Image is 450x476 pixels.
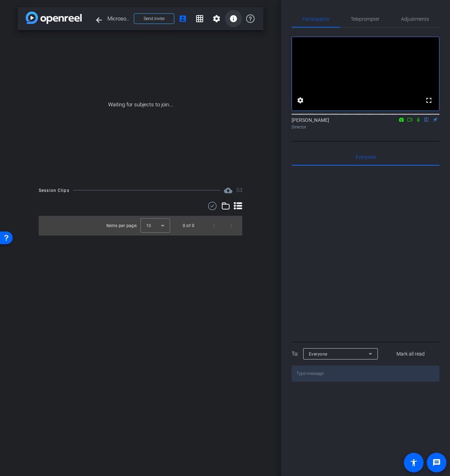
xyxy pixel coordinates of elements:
[351,17,380,21] span: Teleprompter
[302,17,329,21] span: Participants
[292,124,439,130] div: Director
[410,458,418,467] mat-icon: accessibility
[144,16,164,21] span: Send invite
[26,12,82,24] img: app-logo
[107,12,130,26] span: Microsoft Workloads Migration & Modernization
[292,350,298,358] div: To:
[195,14,204,23] mat-icon: grid_on
[236,186,242,194] h2: S3
[106,222,138,229] div: Items per page:
[95,16,103,24] mat-icon: arrow_back
[296,96,305,105] mat-icon: settings
[356,155,376,159] span: Everyone
[223,217,239,234] button: Next page
[224,186,232,195] span: Destinations for your clips
[382,347,440,360] button: Mark all read
[309,352,327,357] span: Everyone
[396,350,425,358] span: Mark all read
[134,13,174,24] button: Send invite
[236,186,242,194] div: Session clips
[425,96,433,105] mat-icon: fullscreen
[18,30,263,179] div: Waiting for subjects to join...
[432,458,441,467] mat-icon: message
[224,186,232,195] mat-icon: cloud_upload
[206,217,223,234] button: Previous page
[39,187,69,194] div: Session Clips
[229,14,238,23] mat-icon: info
[423,116,431,123] mat-icon: flip
[292,117,439,130] div: [PERSON_NAME]
[401,17,429,21] span: Adjustments
[212,14,221,23] mat-icon: settings
[183,222,194,229] div: 0 of 0
[179,14,187,23] mat-icon: account_box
